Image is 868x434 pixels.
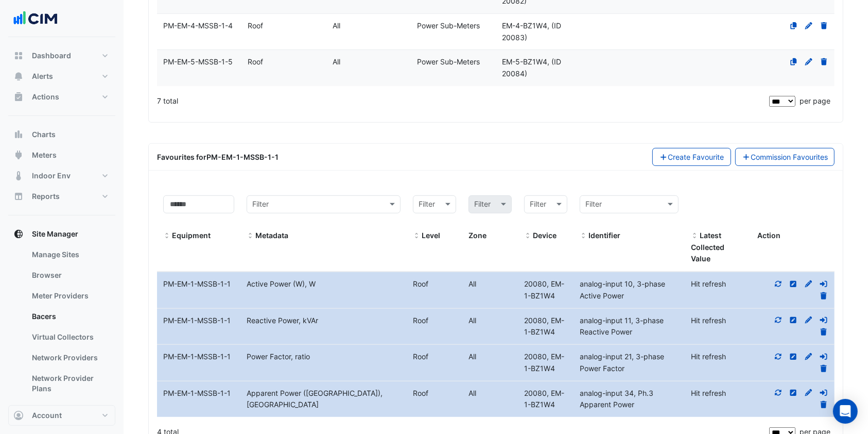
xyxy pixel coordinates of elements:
a: Network Provider Plans [24,368,115,399]
span: Hit refresh [691,279,726,288]
div: All [462,315,518,327]
div: All [462,278,518,290]
a: Refresh [774,352,783,361]
a: Inline Edit [789,279,798,288]
button: Alerts [8,66,115,87]
a: Inline Edit [789,316,798,325]
img: Company Logo [12,8,59,29]
div: Apparent Power ([GEOGRAPHIC_DATA]), [GEOGRAPHIC_DATA] [240,388,407,411]
div: Power Factor, ratio [240,351,407,363]
span: Identifier: analog-input 34, Name: Ph.3 Apparent Power [580,389,653,409]
a: Delete [819,364,828,373]
span: Meters [32,150,57,160]
a: Network Providers [24,347,115,368]
a: Full Edit [804,389,813,397]
a: Delete [820,57,829,66]
div: Favourites [157,152,279,162]
a: Bacers [24,306,115,327]
span: All [333,21,340,30]
button: Reports [8,186,115,207]
div: 7 total [157,88,767,114]
button: Site Manager [8,224,115,244]
div: PM-EM-1-MSSB-1-1 [157,351,240,363]
span: Actions [32,92,59,102]
a: Inline Edit [789,389,798,397]
a: Clone Equipment [789,57,798,66]
a: Move to different equipment [819,316,828,325]
app-icon: Alerts [13,71,24,81]
a: Edit [804,21,813,30]
a: Delete [819,400,828,409]
span: Metadata [255,231,288,240]
button: Dashboard [8,45,115,66]
span: Equipment [163,232,170,240]
span: Hit refresh [691,316,726,325]
span: Identifier: analog-input 11, Name: 3-phase Reactive Power [580,316,664,337]
app-icon: Meters [13,150,24,160]
div: PM-EM-1-MSSB-1-1 [157,388,240,399]
span: Identifier [580,232,587,240]
a: Delete [819,291,828,300]
span: Device [533,231,557,240]
button: Actions [8,87,115,107]
a: Move to different equipment [819,389,828,397]
span: Power Sub-Meters [418,21,480,30]
span: Roof [248,57,264,66]
div: Active Power (W), W [240,278,407,290]
span: per page [800,96,830,105]
a: Refresh [774,389,783,397]
span: BACnet ID: 20080, Name: EM-1-BZ1W4 [524,389,564,409]
span: Reports [32,191,60,202]
button: Charts [8,124,115,145]
button: Indoor Env [8,165,115,186]
a: Delete [819,327,828,336]
div: Roof [407,315,462,327]
span: Charts [32,129,56,140]
app-icon: Site Manager [13,229,24,239]
div: Roof [407,351,462,363]
span: Hit refresh [691,389,726,397]
button: Create Favourite [652,148,731,166]
a: Delete [820,21,829,30]
span: Site Manager [32,229,78,239]
app-icon: Actions [13,92,24,102]
a: Edit [804,57,813,66]
app-icon: Dashboard [13,51,24,61]
a: Manage Sites [24,244,115,265]
div: PM-EM-1-MSSB-1-1 [157,315,240,327]
span: Device [524,232,531,240]
a: Move to different equipment [819,279,828,288]
div: PM-EM-1-MSSB-1-1 [157,278,240,290]
div: Please select Filter first [462,195,518,213]
div: Open Intercom Messenger [833,399,858,424]
a: Metadata Units [24,399,115,420]
button: Meters [8,145,115,165]
a: Browser [24,265,115,286]
span: Hit refresh [691,352,726,361]
div: All [462,388,518,399]
a: Virtual Collectors [24,327,115,347]
span: Identifier: analog-input 10, Name: 3-phase Active Power [580,279,665,300]
div: Roof [407,278,462,290]
strong: PM-EM-1-MSSB-1-1 [206,153,279,161]
a: Inline Edit [789,352,798,361]
span: Action [757,231,780,240]
span: BACnet ID: 20080, Name: EM-1-BZ1W4 [524,316,564,337]
span: for [196,153,279,161]
div: Roof [407,388,462,399]
span: Equipment [172,231,211,240]
span: PM-EM-5-MSSB-1-5 [163,57,233,66]
span: Metadata [247,232,254,240]
a: Clone Equipment [789,21,798,30]
button: Account [8,405,115,426]
span: Identifier: analog-input 21, Name: 3-phase Power Factor [580,352,664,373]
span: PM-EM-4-MSSB-1-4 [163,21,233,30]
span: BACnet ID: 20080, Name: EM-1-BZ1W4 [524,279,564,300]
span: Roof [248,21,264,30]
app-icon: Charts [13,129,24,140]
span: Level and Zone [413,232,420,240]
a: Full Edit [804,316,813,325]
span: Indoor Env [32,171,71,181]
span: All [333,57,340,66]
a: Refresh [774,279,783,288]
